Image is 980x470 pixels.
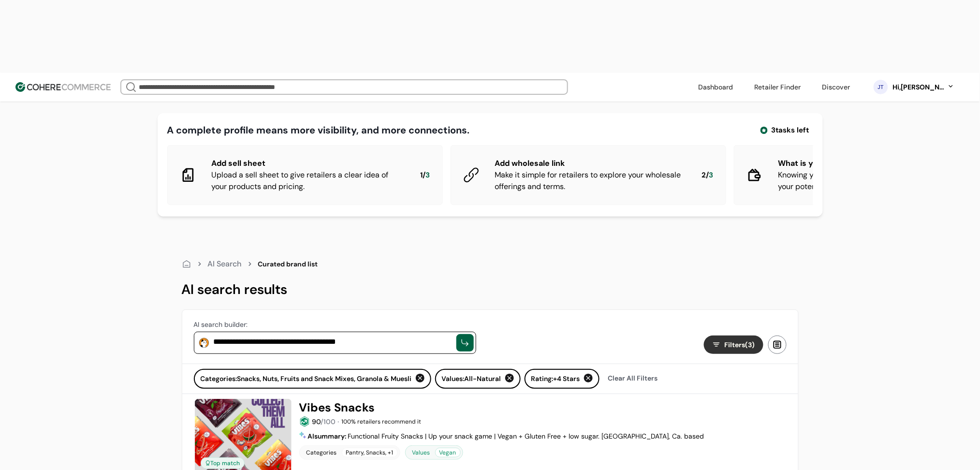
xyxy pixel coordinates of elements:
[167,123,470,137] div: A complete profile means more visibility, and more connections.
[702,170,706,181] span: 2
[426,170,430,181] span: 3
[182,279,288,300] div: AI search results
[258,259,318,269] div: Curated brand list
[208,258,242,270] div: AI Search
[212,169,405,192] div: Upload a sell sheet to give retailers a clear idea of your products and pricing.
[892,82,945,92] div: Hi, [PERSON_NAME]
[201,374,412,384] span: Categories: Snacks, Nuts, Fruits and Snack Mixes, Granola & Muesli
[421,170,423,181] span: 1
[778,158,970,169] div: What is your marketing budget?
[706,170,709,181] span: /
[442,374,501,384] span: Values: All-Natural
[212,158,405,169] div: Add sell sheet
[531,374,580,384] span: Rating: +4 Stars
[423,170,426,181] span: /
[495,169,687,192] div: Make it simple for retailers to explore your wholesale offerings and terms.
[778,169,970,192] div: Knowing your marketing budget helps us understand your potential for promotional activities.
[495,158,687,169] div: Add wholesale link
[348,432,704,441] span: Functional Fruity Snacks | Up your snack game | Vegan + Gluten Free + low sugar. [GEOGRAPHIC_DATA...
[308,432,348,441] span: AI :
[892,82,955,92] button: Hi,[PERSON_NAME]
[772,125,809,136] span: 3 tasks left
[194,320,476,330] div: AI search builder:
[315,432,345,441] span: summary
[603,369,663,387] div: Clear All Filters
[725,340,755,350] span: Filters (3)
[704,336,763,354] button: Filters(3)
[15,82,111,92] img: Cohere Logo
[709,170,714,181] span: 3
